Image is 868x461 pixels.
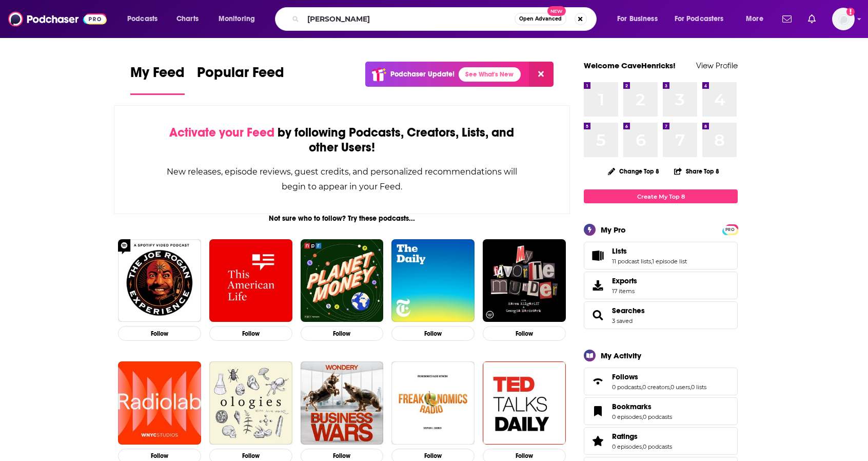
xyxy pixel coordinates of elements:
[209,361,292,445] img: Ologies with Alie Ward
[391,361,475,445] img: Freakonomics Radio
[696,61,738,70] a: View Profile
[778,10,796,28] a: Show notifications dropdown
[584,61,676,70] a: Welcome CaveHenricks!
[301,326,384,341] button: Follow
[674,161,720,181] button: Share Top 8
[130,64,185,87] span: My Feed
[642,413,643,420] span: ,
[285,7,606,31] div: Search podcasts, credits, & more...
[612,402,672,411] a: Bookmarks
[612,246,627,256] span: Lists
[612,287,637,295] span: 17 items
[612,372,638,381] span: Follows
[587,404,608,418] a: Bookmarks
[612,258,651,265] a: 11 podcast lists
[832,8,855,30] img: User Profile
[587,374,608,389] a: Follows
[652,258,687,265] a: 1 episode list
[612,383,641,391] a: 0 podcasts
[612,317,633,324] a: 3 saved
[483,361,566,445] img: TED Talks Daily
[584,397,738,425] span: Bookmarks
[670,383,690,391] a: 0 users
[391,239,475,322] img: The Daily
[746,12,763,26] span: More
[691,383,706,391] a: 0 lists
[612,306,645,315] a: Searches
[643,413,672,420] a: 0 podcasts
[547,6,566,16] span: New
[303,11,515,27] input: Search podcasts, credits, & more...
[832,8,855,30] span: Logged in as CaveHenricks
[114,214,570,223] div: Not sure who to follow? Try these podcasts...
[587,248,608,263] a: Lists
[584,189,738,203] a: Create My Top 8
[211,11,268,27] button: open menu
[612,432,638,441] span: Ratings
[804,10,820,28] a: Show notifications dropdown
[483,326,566,341] button: Follow
[166,164,518,194] div: New releases, episode reviews, guest credits, and personalized recommendations will begin to appe...
[587,278,608,293] span: Exports
[587,308,608,322] a: Searches
[118,239,201,322] img: The Joe Rogan Experience
[118,326,201,341] button: Follow
[651,258,652,265] span: ,
[118,361,201,445] img: Radiolab
[612,413,642,420] a: 0 episodes
[130,64,185,95] a: My Feed
[641,383,642,391] span: ,
[301,361,384,445] img: Business Wars
[669,383,670,391] span: ,
[601,351,641,360] div: My Activity
[127,12,157,26] span: Podcasts
[120,11,171,27] button: open menu
[642,443,643,450] span: ,
[170,11,205,27] a: Charts
[739,11,776,27] button: open menu
[584,272,738,299] a: Exports
[724,226,736,234] span: PRO
[612,276,637,285] span: Exports
[459,67,521,82] a: See What's New
[584,427,738,455] span: Ratings
[612,402,652,411] span: Bookmarks
[483,239,566,322] img: My Favorite Murder with Karen Kilgariff and Georgia Hardstark
[219,12,255,26] span: Monitoring
[209,239,292,322] img: This American Life
[587,434,608,448] a: Ratings
[675,12,724,26] span: For Podcasters
[519,16,562,22] span: Open Advanced
[668,11,739,27] button: open menu
[515,13,566,25] button: Open AdvancedNew
[166,125,518,155] div: by following Podcasts, Creators, Lists, and other Users!
[390,70,455,79] p: Podchaser Update!
[642,383,669,391] a: 0 creators
[584,242,738,270] span: Lists
[601,225,626,235] div: My Pro
[690,383,691,391] span: ,
[832,8,855,30] button: Show profile menu
[301,239,384,322] a: Planet Money
[584,368,738,395] span: Follows
[197,64,284,87] span: Popular Feed
[209,326,292,341] button: Follow
[169,125,274,140] span: Activate your Feed
[8,9,107,29] img: Podchaser - Follow, Share and Rate Podcasts
[612,432,672,441] a: Ratings
[643,443,672,450] a: 0 podcasts
[197,64,284,95] a: Popular Feed
[617,12,658,26] span: For Business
